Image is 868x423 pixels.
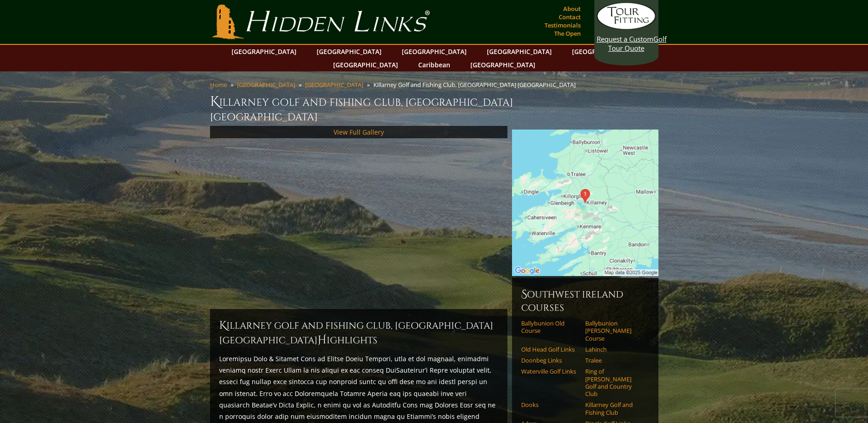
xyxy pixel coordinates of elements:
h6: Southwest Ireland Courses [521,287,649,314]
a: Ballybunion [PERSON_NAME] Course [585,320,643,342]
a: Ballybunion Old Course [521,320,579,335]
a: About [561,2,583,15]
a: Old Head Golf Links [521,346,579,353]
a: Doonbeg Links [521,357,579,364]
a: View Full Gallery [334,128,384,136]
a: Dooks [521,401,579,408]
a: Ring of [PERSON_NAME] Golf and Country Club [585,368,643,397]
span: H [318,333,327,347]
img: Google Map of Mahonys Point, Killarney, Co. Kerry, Ireland [512,130,658,276]
span: Request a Custom [597,34,653,43]
a: [GEOGRAPHIC_DATA] [482,45,556,58]
li: Killarney Golf and Fishing Club, [GEOGRAPHIC_DATA] [GEOGRAPHIC_DATA] [373,81,579,89]
a: [GEOGRAPHIC_DATA] [397,45,471,58]
a: Contact [556,11,583,23]
a: Caribbean [414,58,455,71]
a: Killarney Golf and Fishing Club [585,401,643,416]
a: Lahinch [585,346,643,353]
h1: Killarney Golf and Fishing Club, [GEOGRAPHIC_DATA] [GEOGRAPHIC_DATA] [210,92,658,124]
a: [GEOGRAPHIC_DATA] [305,81,363,89]
a: [GEOGRAPHIC_DATA] [329,58,403,71]
a: [GEOGRAPHIC_DATA] [227,45,301,58]
a: Waterville Golf Links [521,368,579,375]
a: Home [210,81,227,89]
a: Testimonials [542,19,583,32]
a: [GEOGRAPHIC_DATA] [466,58,540,71]
a: The Open [552,27,583,40]
a: [GEOGRAPHIC_DATA] [312,45,386,58]
h2: Killarney Golf and Fishing Club, [GEOGRAPHIC_DATA] [GEOGRAPHIC_DATA] ighlights [219,318,498,347]
a: [GEOGRAPHIC_DATA] [567,45,642,58]
a: [GEOGRAPHIC_DATA] [237,81,295,89]
a: Tralee [585,357,643,364]
a: Request a CustomGolf Tour Quote [597,2,656,53]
